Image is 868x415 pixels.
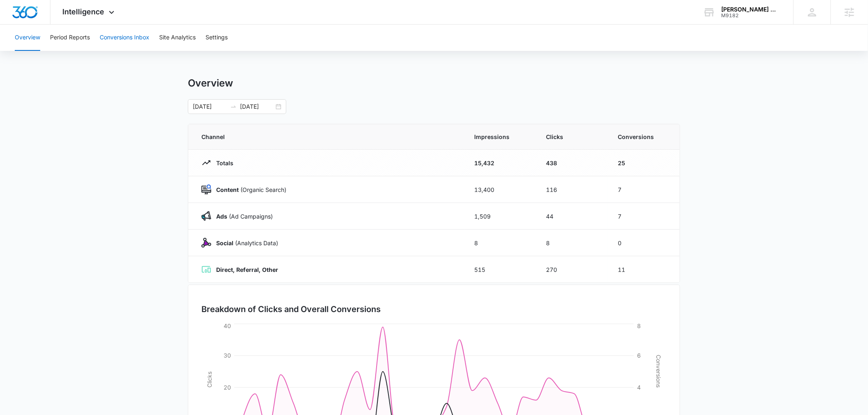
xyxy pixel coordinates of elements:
button: Conversions Inbox [100,25,149,51]
tspan: 4 [637,384,641,391]
button: Overview [15,25,40,51]
img: Ads [201,211,211,221]
strong: Ads [216,213,227,220]
span: swap-right [230,103,237,110]
strong: Content [216,186,239,193]
td: 25 [608,150,680,176]
span: Clicks [546,132,598,141]
td: 7 [608,203,680,230]
strong: Direct, Referral, Other [216,266,278,273]
p: (Organic Search) [211,185,286,194]
td: 11 [608,256,680,283]
input: End date [240,102,274,111]
td: 44 [536,203,608,230]
tspan: 40 [224,322,231,329]
div: account name [722,6,781,13]
img: Content [201,185,211,194]
p: Totals [211,159,233,167]
td: 7 [608,176,680,203]
td: 438 [536,150,608,176]
td: 1,509 [464,203,536,230]
span: Channel [201,132,455,141]
td: 13,400 [464,176,536,203]
td: 8 [464,230,536,256]
h3: Breakdown of Clicks and Overall Conversions [201,303,381,315]
td: 270 [536,256,608,283]
div: account id [722,13,781,18]
img: Social [201,238,211,248]
button: Site Analytics [159,25,196,51]
tspan: Conversions [655,355,662,388]
tspan: 8 [637,322,641,329]
input: Start date [193,102,227,111]
p: (Ad Campaigns) [211,212,273,221]
strong: Social [216,239,233,246]
p: (Analytics Data) [211,239,278,247]
span: to [230,103,237,110]
td: 15,432 [464,150,536,176]
button: Period Reports [50,25,90,51]
td: 0 [608,230,680,256]
span: Intelligence [63,7,105,16]
td: 116 [536,176,608,203]
h1: Overview [188,77,233,89]
span: Conversions [618,132,667,141]
td: 515 [464,256,536,283]
td: 8 [536,230,608,256]
tspan: 6 [637,352,641,359]
tspan: Clicks [206,372,213,388]
tspan: 20 [224,384,231,391]
tspan: 30 [224,352,231,359]
span: Impressions [474,132,526,141]
button: Settings [206,25,228,51]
